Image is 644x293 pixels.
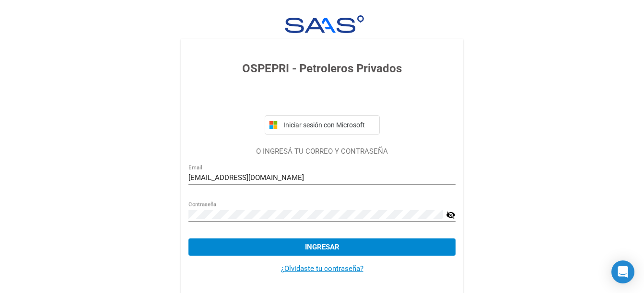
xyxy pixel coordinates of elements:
[611,260,634,283] div: Open Intercom Messenger
[265,115,380,135] button: Iniciar sesión con Microsoft
[188,238,456,256] button: Ingresar
[281,264,363,273] a: ¿Olvidaste tu contraseña?
[260,88,385,109] iframe: Botón Iniciar sesión con Google
[188,146,456,157] p: O INGRESÁ TU CORREO Y CONTRASEÑA
[281,121,375,129] span: Iniciar sesión con Microsoft
[188,60,456,77] h3: OSPEPRI - Petroleros Privados
[305,243,340,251] span: Ingresar
[446,209,456,221] mat-icon: visibility_off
